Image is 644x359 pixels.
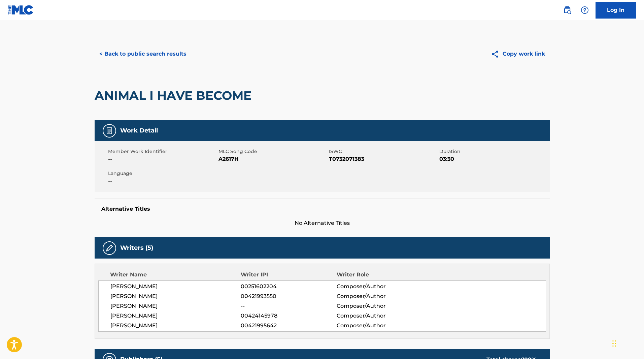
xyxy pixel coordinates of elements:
button: < Back to public search results [95,46,191,62]
span: -- [108,177,217,185]
span: -- [108,155,217,163]
div: Writer Role [337,271,424,279]
span: 00251602204 [241,282,336,291]
span: [PERSON_NAME] [110,292,241,300]
div: Writer Name [110,271,241,279]
img: search [563,6,571,14]
div: Writer IPI [241,271,337,279]
span: [PERSON_NAME] [110,322,241,330]
a: Public Search [561,3,574,17]
span: Composer/Author [337,322,424,330]
img: Work Detail [105,127,113,135]
span: No Alternative Titles [95,219,550,227]
img: help [581,6,589,14]
img: Copy work link [491,50,503,58]
span: Composer/Author [337,282,424,291]
div: Help [578,3,591,17]
span: MLC Song Code [218,148,327,155]
span: [PERSON_NAME] [110,302,241,310]
span: Composer/Author [337,292,424,300]
a: Log In [596,2,636,19]
span: -- [241,302,336,310]
h5: Writers (5) [120,244,153,252]
div: Glisser [612,333,616,354]
span: 00421995642 [241,322,336,330]
span: Duration [439,148,548,155]
span: ISWC [329,148,438,155]
img: MLC Logo [8,5,34,15]
span: Composer/Author [337,302,424,310]
span: 03:30 [439,155,548,163]
h5: Work Detail [120,127,158,134]
button: Copy work link [486,46,550,62]
span: A2617H [218,155,327,163]
img: Writers [105,244,113,252]
iframe: Chat Widget [610,327,644,359]
span: [PERSON_NAME] [110,282,241,291]
span: 00421993550 [241,292,336,300]
span: [PERSON_NAME] [110,312,241,320]
span: Language [108,170,217,177]
div: Widget de chat [610,327,644,359]
h2: ANIMAL I HAVE BECOME [95,88,255,103]
span: Member Work Identifier [108,148,217,155]
h5: Alternative Titles [101,206,543,212]
span: Composer/Author [337,312,424,320]
span: T0732071383 [329,155,438,163]
span: 00424145978 [241,312,336,320]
